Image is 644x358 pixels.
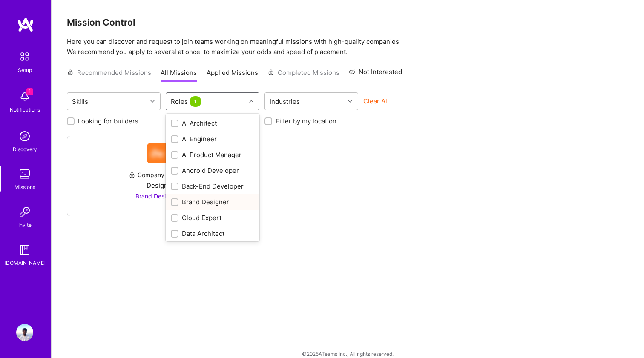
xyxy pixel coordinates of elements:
div: Discovery [13,145,37,154]
div: Setup [18,66,32,74]
label: Filter by my location [276,117,336,126]
div: Skills [70,95,90,108]
div: Brand Designer [171,198,254,206]
a: All Missions [161,68,197,82]
div: Missions [14,183,35,192]
img: discovery [16,128,33,145]
div: [DOMAIN_NAME] [4,258,46,267]
h3: Mission Control [67,17,629,28]
div: Company hidden [129,170,185,179]
div: Data Architect [171,229,254,238]
div: Notifications [10,105,40,114]
img: User Avatar [16,324,33,341]
img: Invite [16,203,33,221]
div: Invite [18,221,32,229]
span: 1 [26,88,33,95]
div: Design [147,181,168,190]
span: Brand Designer [135,192,178,200]
label: Looking for builders [78,117,138,126]
a: Applied Missions [207,68,258,82]
i: icon Chevron [249,99,253,103]
button: Clear All [363,97,389,106]
img: guide book [16,241,33,258]
div: Android Developer [171,166,254,175]
div: Industries [267,95,302,108]
a: User Avatar [14,324,35,341]
div: Roles [169,95,205,108]
img: teamwork [16,166,33,183]
img: Company Logo [147,143,167,163]
img: bell [16,88,33,105]
div: Cloud Expert [171,213,254,222]
a: Not Interested [349,67,402,82]
i: icon Chevron [150,99,155,103]
div: AI Architect [171,119,254,128]
span: 1 [190,96,201,107]
a: Company LogoCompany hiddenDesignBrand Designer [74,143,240,209]
div: Back-End Developer [171,182,254,191]
p: Here you can discover and request to join teams working on meaningful missions with high-quality ... [67,37,629,57]
img: setup [16,48,34,66]
img: logo [17,17,34,32]
div: AI Product Manager [171,150,254,159]
div: AI Engineer [171,135,254,143]
i: icon Chevron [348,99,352,103]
